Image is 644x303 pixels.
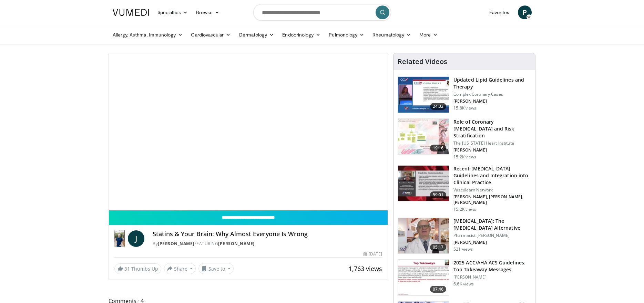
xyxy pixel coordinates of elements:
[153,6,192,19] a: Specialties
[124,265,130,272] span: 31
[430,191,447,198] span: 59:01
[398,76,531,113] a: 24:02 Updated Lipid Guidelines and Therapy Complex Coronary Cases [PERSON_NAME] 15.8K views
[158,241,194,247] a: [PERSON_NAME]
[430,103,447,110] span: 24:02
[398,58,447,66] h4: Related Videos
[187,28,235,42] a: Cardiovascular
[398,118,531,160] a: 19:16 Role of Coronary [MEDICAL_DATA] and Risk Stratification The [US_STATE] Heart Institute [PER...
[398,165,531,212] a: 59:01 Recent [MEDICAL_DATA] Guidelines and Integration into Clinical Practice Vasculearn Network ...
[198,263,234,274] button: Save to
[453,247,473,252] p: 521 views
[398,218,531,254] a: 05:17 [MEDICAL_DATA]: The [MEDICAL_DATA] Alternative Pharmacist [PERSON_NAME] [PERSON_NAME] 521 v...
[453,281,474,287] p: 6.6K views
[398,259,531,296] a: 07:46 2025 ACC/AHA ACS Guidelines: Top Takeaway Messages [PERSON_NAME] 6.6K views
[109,28,187,42] a: Allergy, Asthma, Immunology
[398,218,449,254] img: ce9609b9-a9bf-4b08-84dd-8eeb8ab29fc6.150x105_q85_crop-smart_upscale.jpg
[453,140,531,146] p: The [US_STATE] Heart Institute
[453,154,476,160] p: 15.2K views
[453,147,531,153] p: [PERSON_NAME]
[453,92,531,97] p: Complex Coronary Cases
[109,53,388,210] video-js: Video Player
[398,77,449,113] img: 77f671eb-9394-4acc-bc78-a9f077f94e00.150x105_q85_crop-smart_upscale.jpg
[453,76,531,90] h3: Updated Lipid Guidelines and Therapy
[153,230,382,238] h4: Statins & Your Brain: Why Almost Everyone Is Wrong
[453,165,531,186] h3: Recent [MEDICAL_DATA] Guidelines and Integration into Clinical Practice
[128,230,144,247] a: J
[398,166,449,201] img: 87825f19-cf4c-4b91-bba1-ce218758c6bb.150x105_q85_crop-smart_upscale.jpg
[453,240,531,245] p: [PERSON_NAME]
[368,28,415,42] a: Rheumatology
[485,6,514,19] a: Favorites
[453,194,531,205] p: [PERSON_NAME], [PERSON_NAME], [PERSON_NAME]
[398,119,449,155] img: 1efa8c99-7b8a-4ab5-a569-1c219ae7bd2c.150x105_q85_crop-smart_upscale.jpg
[349,264,382,273] span: 1,763 views
[430,286,447,293] span: 07:46
[278,28,325,42] a: Endocrinology
[153,241,382,247] div: By FEATURING
[325,28,368,42] a: Pulmonology
[253,4,391,21] input: Search topics, interventions
[114,230,125,247] img: Dr. Jordan Rennicke
[453,118,531,139] h3: Role of Coronary [MEDICAL_DATA] and Risk Stratification
[453,218,531,231] h3: [MEDICAL_DATA]: The [MEDICAL_DATA] Alternative
[430,244,447,251] span: 05:17
[114,263,161,274] a: 31 Thumbs Up
[453,259,531,273] h3: 2025 ACC/AHA ACS Guidelines: Top Takeaway Messages
[398,260,449,295] img: 369ac253-1227-4c00-b4e1-6e957fd240a8.150x105_q85_crop-smart_upscale.jpg
[518,6,532,19] a: P
[192,6,224,19] a: Browse
[453,274,531,280] p: [PERSON_NAME]
[453,207,476,212] p: 15.2K views
[364,251,382,257] div: [DATE]
[453,187,531,193] p: Vasculearn Network
[453,233,531,238] p: Pharmacist [PERSON_NAME]
[113,9,149,16] img: VuMedi Logo
[430,145,447,151] span: 19:16
[453,98,531,104] p: [PERSON_NAME]
[218,241,255,247] a: [PERSON_NAME]
[235,28,278,42] a: Dermatology
[164,263,196,274] button: Share
[453,105,476,111] p: 15.8K views
[415,28,442,42] a: More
